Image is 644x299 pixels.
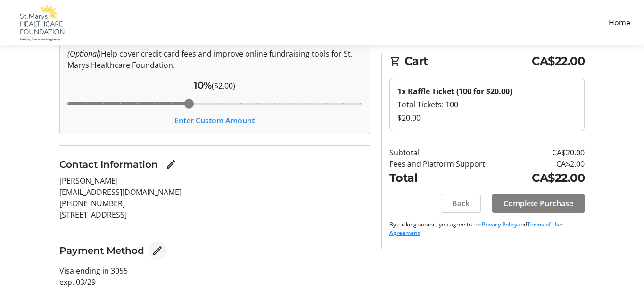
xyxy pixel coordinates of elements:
strong: 1x Raffle Ticket (100 for $20.00) [397,86,512,97]
h3: Payment Method [59,243,144,258]
div: Total Tickets: 100 [397,99,577,110]
td: Subtotal [389,147,515,158]
td: CA$2.00 [515,158,585,170]
button: Edit Payment Method [148,241,167,260]
button: Complete Purchase [492,194,585,213]
td: Fees and Platform Support [389,158,515,170]
button: Edit Contact Information [162,155,181,174]
em: (Optional) [67,48,101,59]
p: Help cover credit card fees and improve online fundraising tools for St. Marys Healthcare Foundat... [67,48,362,71]
a: Home [603,14,636,32]
a: Privacy Policy [482,220,517,228]
p: [EMAIL_ADDRESS][DOMAIN_NAME] [59,186,370,198]
td: Total [389,170,515,186]
button: Enter Custom Amount [174,115,255,126]
p: By clicking submit, you agree to the and [389,220,585,237]
span: 10% [194,80,212,91]
span: CA$22.00 [532,53,585,70]
span: Cart [405,53,532,70]
img: St. Marys Healthcare Foundation's Logo [8,4,74,41]
p: [STREET_ADDRESS] [59,209,370,220]
div: ($2.00) [67,78,362,92]
a: Terms of Use Agreement [389,220,562,237]
div: $20.00 [397,112,577,123]
p: [PHONE_NUMBER] [59,198,370,209]
span: Complete Purchase [504,198,573,209]
p: Visa ending in 3055 exp. 03/29 [59,265,370,288]
span: Back [452,198,470,209]
td: CA$20.00 [515,147,585,158]
button: Back [441,194,481,213]
p: [PERSON_NAME] [59,175,370,186]
td: CA$22.00 [515,170,585,186]
h3: Contact Information [59,157,158,171]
